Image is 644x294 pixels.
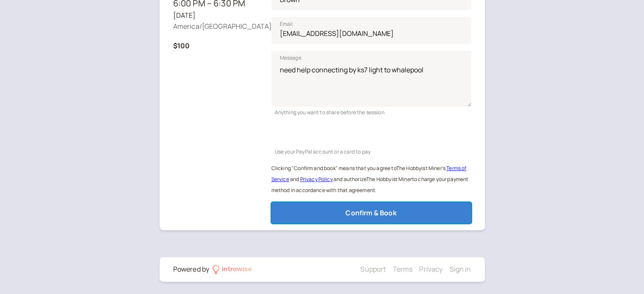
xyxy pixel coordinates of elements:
[173,41,190,50] b: $100
[360,264,386,274] a: Support
[271,51,471,107] textarea: Message
[271,17,471,44] input: Email
[280,20,293,28] span: Email
[271,202,471,223] button: Confirm & Book
[222,264,252,275] div: introwise
[300,176,332,183] a: Privacy Policy
[271,165,469,194] small: Clicking "Confirm and book" means that you agree to The Hobbyist Miner ' s and and authorize The ...
[173,21,258,32] div: America/[GEOGRAPHIC_DATA]
[271,124,471,143] iframe: PayPal
[419,264,442,274] a: Privacy
[173,264,210,275] div: Powered by
[392,264,412,274] a: Terms
[280,54,301,62] span: Message
[271,146,471,156] div: Use your PayPal account or a card to pay
[345,208,396,217] span: Confirm & Book
[449,264,471,274] a: Sign in
[213,264,252,275] a: introwise
[271,107,471,116] div: Anything you want to share before the session
[173,10,258,21] div: [DATE]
